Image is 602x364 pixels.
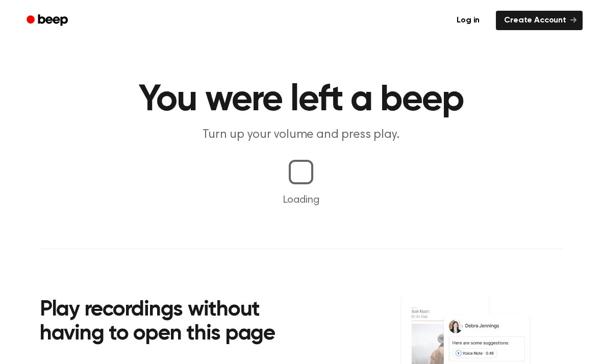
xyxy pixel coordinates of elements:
[19,11,77,31] a: Beep
[446,9,490,32] a: Log in
[12,192,590,208] p: Loading
[105,127,497,143] p: Turn up your volume and press play.
[496,11,583,30] a: Create Account
[40,82,562,118] h1: You were left a beep
[40,298,315,347] h2: Play recordings without having to open this page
